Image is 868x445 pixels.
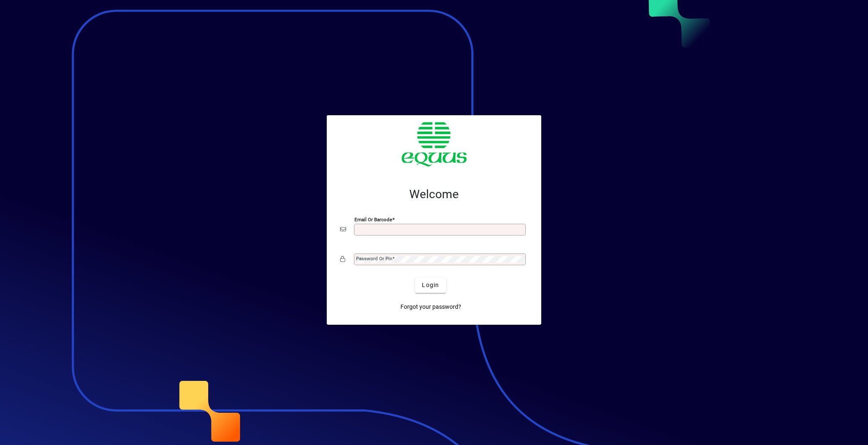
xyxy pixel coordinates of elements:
[356,256,392,261] mat-label: Password or Pin
[415,278,446,293] button: Login
[340,187,528,202] h2: Welcome
[354,216,392,222] mat-label: Email or Barcode
[397,300,465,315] a: Forgot your password?
[400,303,461,311] span: Forgot your password?
[422,281,439,290] span: Login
